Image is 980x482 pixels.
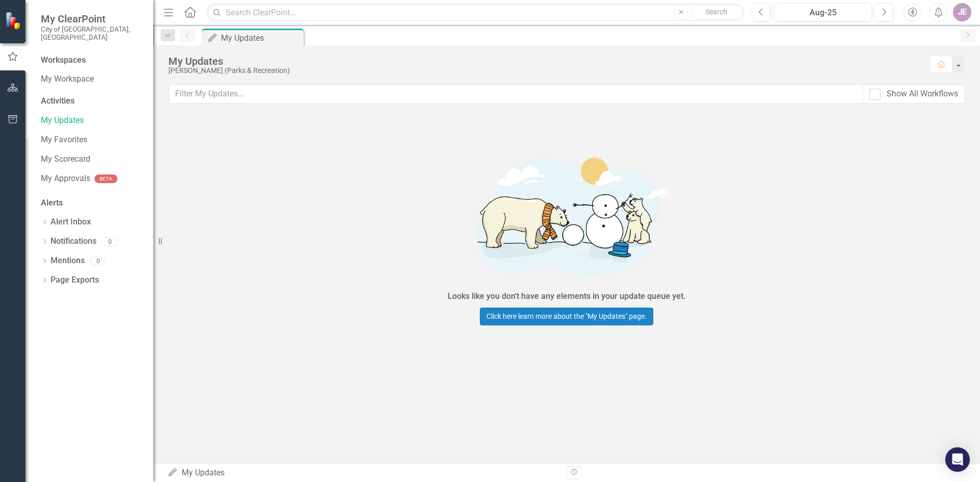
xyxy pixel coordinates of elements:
div: My Updates [168,56,920,67]
a: My Updates [41,115,143,126]
img: ClearPoint Strategy [5,11,23,29]
button: Search [691,5,742,19]
input: Filter My Updates... [168,85,863,104]
img: Getting started [413,143,720,289]
a: My Workspace [41,73,143,85]
small: City of [GEOGRAPHIC_DATA], [GEOGRAPHIC_DATA] [41,25,143,42]
button: JE [953,3,971,21]
div: BETA [94,174,117,183]
a: Alert Inbox [51,216,91,228]
div: [PERSON_NAME] (Parks & Recreation) [168,67,920,74]
div: 0 [102,237,118,246]
a: Click here learn more about the "My Updates" page. [480,308,653,325]
div: Workspaces [41,55,86,66]
div: Aug-25 [777,7,868,19]
div: Alerts [41,197,143,209]
div: Looks like you don't have any elements in your update queue yet. [448,291,686,302]
a: My Approvals [41,173,90,185]
div: Open Intercom Messenger [945,447,970,472]
div: 0 [90,257,106,265]
span: My ClearPoint [41,13,143,25]
a: My Favorites [41,134,143,146]
div: My Updates [167,467,559,479]
div: Show All Workflows [887,88,958,100]
div: My Updates [221,32,301,44]
button: Aug-25 [774,3,872,21]
a: My Scorecard [41,154,143,165]
input: Search ClearPoint... [207,4,744,21]
span: Search [705,8,727,16]
a: Mentions [51,255,85,267]
a: Notifications [51,236,96,247]
a: Page Exports [51,274,99,286]
div: Activities [41,95,143,107]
